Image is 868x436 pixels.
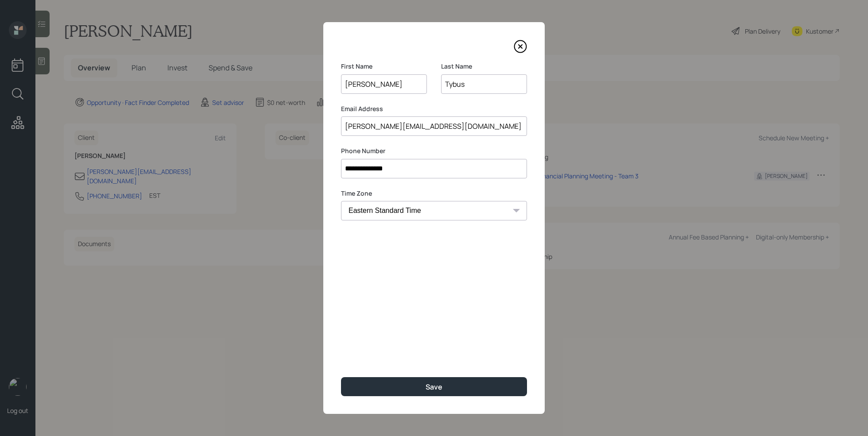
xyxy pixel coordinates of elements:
label: Email Address [341,104,527,113]
label: Last Name [441,62,527,71]
label: Time Zone [341,189,527,198]
div: Save [426,382,442,392]
label: Phone Number [341,147,527,155]
button: Save [341,377,527,396]
label: First Name [341,62,427,71]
